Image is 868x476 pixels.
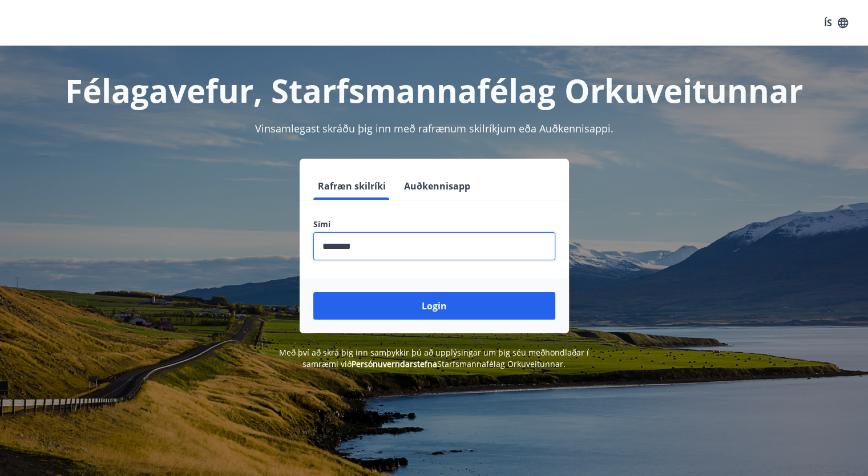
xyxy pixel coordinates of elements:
span: Vinsamlegast skráðu þig inn með rafrænum skilríkjum eða Auðkennisappi. [255,122,613,135]
span: Með því að skrá þig inn samþykkir þú að upplýsingar um þig séu meðhöndlaðar í samræmi við Starfsm... [279,347,589,369]
a: Persónuverndarstefna [352,358,437,369]
h1: Félagavefur, Starfsmannafélag Orkuveitunnar [37,68,831,112]
button: Auðkennisapp [399,172,475,200]
button: Login [313,292,555,320]
button: ÍS [818,13,854,33]
label: Sími [313,219,555,230]
button: Rafræn skilríki [313,172,390,200]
